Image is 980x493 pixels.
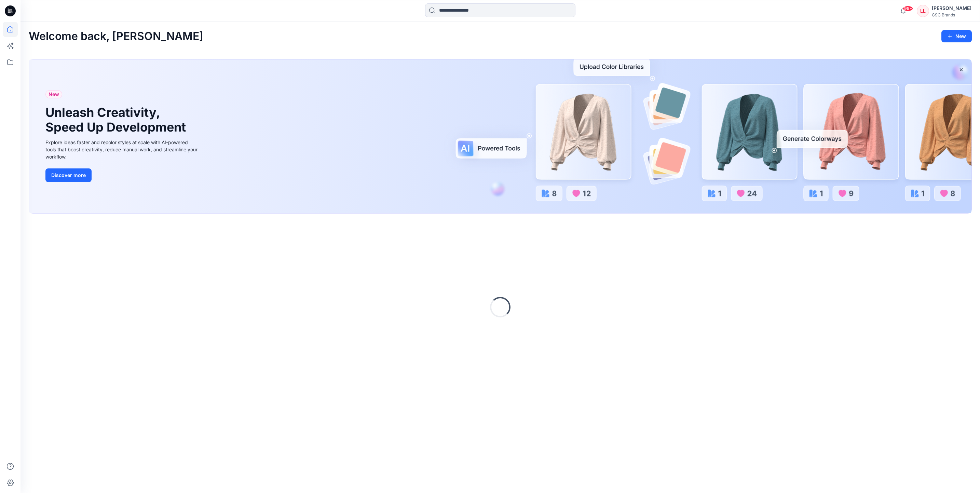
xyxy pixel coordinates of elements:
[903,6,913,11] span: 99+
[45,105,189,135] h1: Unleash Creativity, Speed Up Development
[45,168,199,182] a: Discover more
[932,12,971,17] div: CSC Brands
[45,139,199,160] div: Explore ideas faster and recolor styles at scale with AI-powered tools that boost creativity, red...
[932,4,971,12] div: [PERSON_NAME]
[49,90,59,98] span: New
[45,168,92,182] button: Discover more
[29,30,203,43] h2: Welcome back, [PERSON_NAME]
[941,30,972,42] button: New
[917,5,929,17] div: LL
